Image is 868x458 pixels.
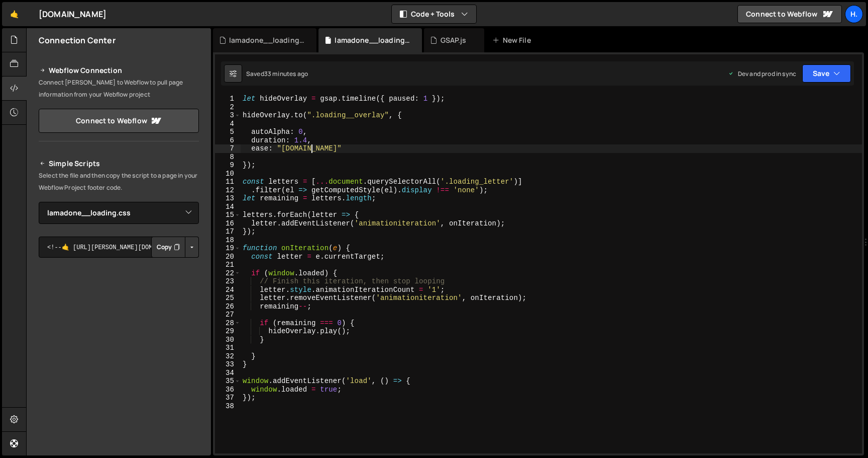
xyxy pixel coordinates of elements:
[39,158,199,170] h2: Simple Scripts
[215,369,241,377] div: 34
[39,77,199,101] p: Connect [PERSON_NAME] to Webflow to pull page information from your Webflow project
[215,277,241,286] div: 23
[215,219,241,228] div: 16
[215,360,241,369] div: 33
[215,170,241,178] div: 10
[215,136,241,145] div: 6
[39,64,199,77] h2: Webflow Connection
[229,35,304,45] div: lamadone__loading.css
[151,237,185,258] button: Copy
[215,103,241,112] div: 2
[392,5,476,23] button: Code + Tools
[246,69,308,78] div: Saved
[215,261,241,269] div: 21
[215,128,241,136] div: 5
[215,144,241,153] div: 7
[215,319,241,328] div: 28
[441,35,467,45] div: GSAP.js
[39,237,199,258] textarea: <!--🤙 [URL][PERSON_NAME][DOMAIN_NAME]> <script>document.addEventListener("DOMContentLoaded", func...
[215,120,241,128] div: 4
[728,69,796,78] div: Dev and prod in sync
[215,253,241,261] div: 20
[215,344,241,352] div: 31
[335,35,410,45] div: lamadone__loading.js
[215,178,241,186] div: 11
[151,237,199,258] div: Button group with nested dropdown
[215,311,241,319] div: 27
[215,95,241,103] div: 1
[215,377,241,386] div: 35
[215,294,241,302] div: 25
[215,352,241,361] div: 32
[215,336,241,344] div: 30
[215,194,241,203] div: 13
[492,35,534,45] div: New File
[737,5,842,23] a: Connect to Webflow
[39,8,106,20] div: [DOMAIN_NAME]
[845,5,863,23] a: h.
[802,64,851,83] button: Save
[215,402,241,411] div: 38
[215,211,241,219] div: 15
[215,269,241,278] div: 22
[215,153,241,162] div: 8
[215,302,241,311] div: 26
[215,244,241,253] div: 19
[39,109,199,133] a: Connect to Webflow
[39,35,116,46] h2: Connection Center
[39,274,200,365] iframe: YouTube video player
[215,386,241,394] div: 36
[264,69,308,78] div: 33 minutes ago
[215,161,241,170] div: 9
[215,236,241,245] div: 18
[39,170,199,194] p: Select the file and then copy the script to a page in your Webflow Project footer code.
[215,286,241,294] div: 24
[215,394,241,402] div: 37
[215,203,241,211] div: 14
[215,111,241,120] div: 3
[215,227,241,236] div: 17
[215,186,241,195] div: 12
[215,327,241,336] div: 29
[2,2,27,26] a: 🤙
